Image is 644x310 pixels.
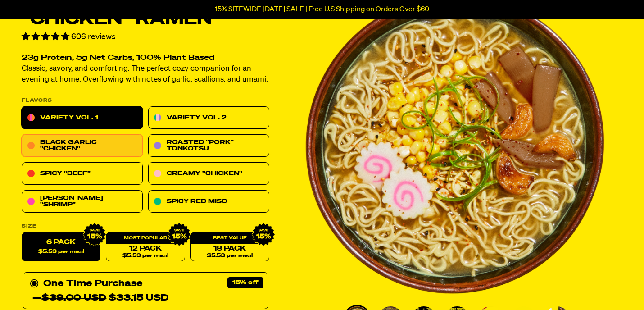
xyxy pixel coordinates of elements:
[106,232,185,262] a: 12 Pack$5.53 per meal
[148,191,269,213] a: Spicy Red Miso
[22,163,143,185] a: Spicy "Beef"
[167,223,190,246] img: IMG_9632.png
[22,64,269,86] p: Classic, savory, and comforting. The perfect cozy companion for an evening at home. Overflowing w...
[41,294,106,303] del: $39.00 USD
[190,232,269,262] a: 18 Pack$5.53 per meal
[22,135,143,157] a: Black Garlic "Chicken"
[83,223,106,246] img: IMG_9632.png
[22,98,269,103] p: Flavors
[38,249,84,255] span: $5.53 per meal
[148,135,269,157] a: Roasted "Pork" Tonkotsu
[32,291,168,305] div: — $33.15 USD
[148,107,269,129] a: Variety Vol. 2
[22,33,71,41] span: 4.76 stars
[207,253,253,259] span: $5.53 per meal
[30,277,261,305] div: One Time Purchase
[22,107,143,129] a: Variety Vol. 1
[22,224,269,229] label: Size
[122,253,168,259] span: $5.53 per meal
[252,223,275,246] img: IMG_9632.png
[71,33,116,41] span: 606 reviews
[148,163,269,185] a: Creamy "Chicken"
[22,191,143,213] a: [PERSON_NAME] "Shrimp"
[215,5,429,14] p: 15% SITEWIDE [DATE] SALE | Free U.S Shipping on Orders Over $60
[22,232,100,262] label: 6 Pack
[22,55,269,62] h2: 23g Protein, 5g Net Carbs, 100% Plant Based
